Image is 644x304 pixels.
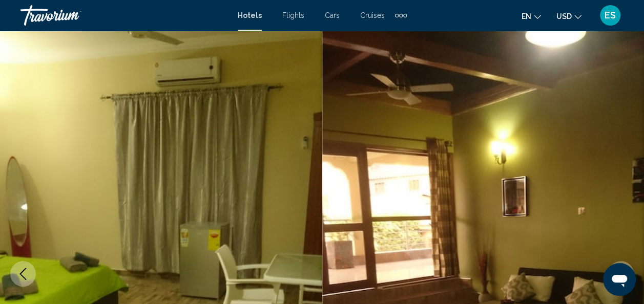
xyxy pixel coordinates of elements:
button: Previous image [10,261,36,287]
a: Travorium [20,5,227,26]
button: Extra navigation items [395,7,407,24]
button: Change language [522,9,541,24]
button: User Menu [597,5,624,26]
span: USD [556,12,572,20]
span: ES [605,10,616,20]
a: Flights [282,11,304,19]
span: en [522,12,531,20]
button: Next image [608,261,634,287]
a: Cars [325,11,340,19]
button: Change currency [556,9,581,24]
a: Cruises [360,11,385,19]
a: Hotels [238,11,262,19]
iframe: Button to launch messaging window [603,263,636,296]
